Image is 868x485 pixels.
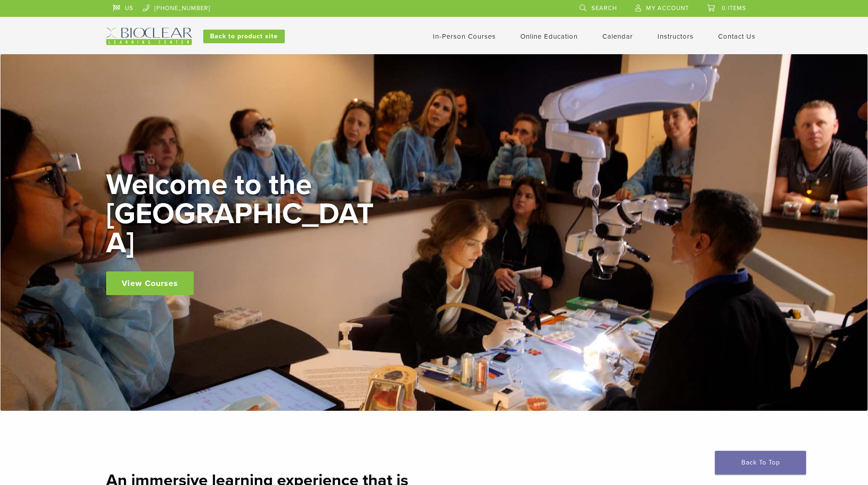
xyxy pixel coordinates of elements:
a: Back To Top [715,451,806,475]
img: Bioclear [106,28,192,45]
a: Instructors [657,32,693,41]
span: 0 items [722,5,746,12]
span: My Account [646,5,689,12]
h2: Welcome to the [GEOGRAPHIC_DATA] [106,170,380,258]
a: Back to product site [203,30,285,43]
a: View Courses [106,271,194,295]
a: Online Education [520,32,578,41]
a: Calendar [602,32,633,41]
span: Search [591,5,617,12]
a: Contact Us [718,32,755,41]
a: In-Person Courses [433,32,496,41]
